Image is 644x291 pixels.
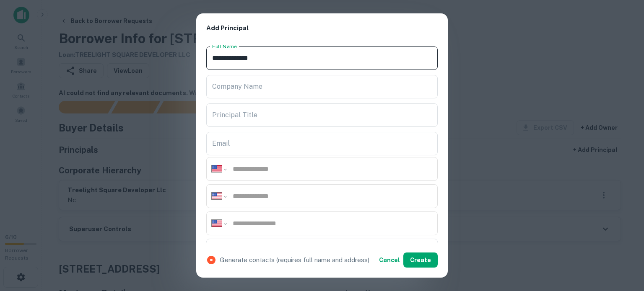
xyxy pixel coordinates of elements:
p: Generate contacts (requires full name and address) [220,255,369,265]
button: Cancel [376,252,403,268]
button: Create [403,252,438,268]
iframe: Chat Widget [602,224,644,264]
h2: Add Principal [196,13,448,43]
label: Full Name [212,43,237,50]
